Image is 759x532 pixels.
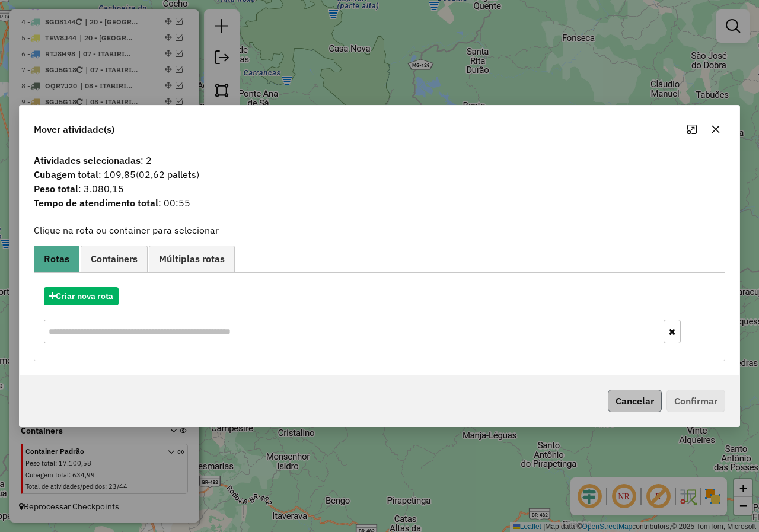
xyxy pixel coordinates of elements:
span: : 109,85 [27,167,732,181]
span: Containers [91,254,138,263]
span: : 00:55 [27,196,732,210]
span: Múltiplas rotas [159,254,225,263]
span: Rotas [44,254,69,263]
strong: Tempo de atendimento total [34,197,158,209]
button: Maximize [683,120,701,139]
span: : 2 [27,153,732,167]
span: (02,62 pallets) [136,168,199,180]
button: Cancelar [608,390,662,412]
strong: Atividades selecionadas [34,154,141,166]
strong: Peso total [34,183,78,195]
strong: Cubagem total [34,168,98,180]
label: Clique na rota ou container para selecionar [34,223,219,237]
button: Criar nova rota [44,287,119,305]
span: : 3.080,15 [27,181,732,196]
span: Mover atividade(s) [34,122,114,136]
